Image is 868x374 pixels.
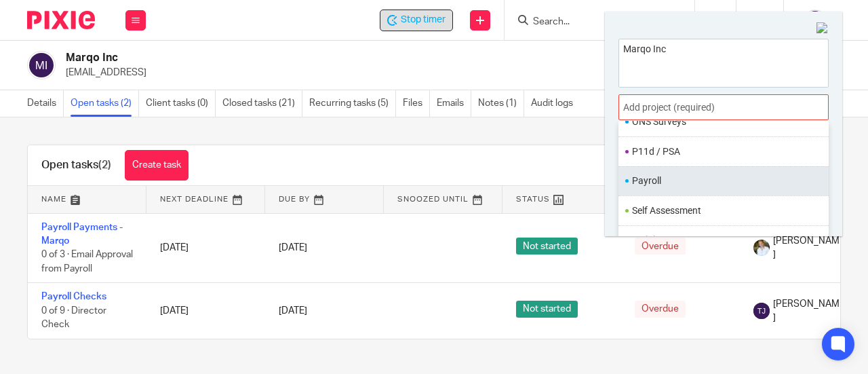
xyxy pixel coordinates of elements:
a: Payroll Payments - Marqo [41,223,123,246]
span: 0 of 3 · Email Approval from Payroll [41,250,133,274]
textarea: Marqo Inc [619,39,828,83]
img: svg%3E [753,303,770,319]
h2: Marqo Inc [66,51,538,65]
li: Favorite [809,113,825,131]
h1: Open tasks [41,158,111,172]
a: Emails [437,90,471,117]
span: Status [516,195,550,203]
span: [PERSON_NAME] [773,297,845,325]
li: Favorite [809,142,825,160]
li: Self Assessment [632,204,809,218]
a: Client tasks (0) [146,90,216,117]
td: [DATE] [146,283,265,339]
li: Training [632,233,809,247]
a: Details [27,90,64,117]
span: Snoozed Until [397,195,469,203]
img: Close [816,22,829,35]
img: svg%3E [27,51,56,79]
ul: Self Assessment [618,195,829,225]
img: Pixie [27,11,95,29]
span: [PERSON_NAME] [773,234,845,262]
ul: Training [618,225,829,255]
li: Favorite [809,231,825,249]
li: ONS Surveys [632,115,809,129]
input: Search [532,16,654,29]
span: 0 of 9 · Director Check [41,306,106,330]
img: sarah-royle.jpg [753,240,770,256]
ul: ONS Surveys [618,107,829,136]
li: Favorite [809,201,825,219]
a: Recurring tasks (5) [309,90,396,117]
td: [DATE] [146,213,265,283]
span: [DATE] [279,243,307,253]
a: Payroll Checks [41,292,106,301]
a: Closed tasks (21) [222,90,302,117]
a: Open tasks (2) [71,90,139,117]
span: [DATE] [279,306,307,316]
span: (2) [98,160,111,170]
a: Files [403,90,430,117]
a: Create task [125,150,189,181]
span: Overdue [635,238,686,255]
div: Marqo Inc [380,10,453,31]
a: Audit logs [531,90,580,117]
li: Payroll [632,174,809,188]
li: Favorite [809,172,825,190]
ul: Payroll [618,166,829,195]
span: Stop timer [401,13,446,27]
span: Not started [516,238,578,255]
span: Not started [516,301,578,318]
p: [EMAIL_ADDRESS] [66,66,656,79]
a: Notes (1) [478,90,524,117]
span: Overdue [635,301,686,318]
ul: P11d / PSA [618,136,829,166]
li: P11d / PSA [632,145,809,159]
img: svg%3E [804,10,826,31]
